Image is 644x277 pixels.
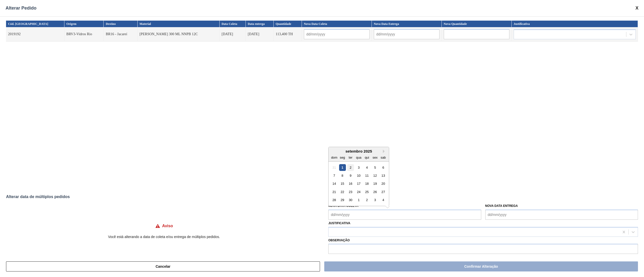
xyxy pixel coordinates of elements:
label: Nova Data Entrega [485,204,518,208]
div: Choose domingo, 21 de setembro de 2025 [331,189,338,195]
span: Alterar Pedido [6,6,36,11]
div: Alterar data de múltiplos pedidos [6,195,638,199]
div: seg [339,154,346,161]
label: Justificativa [328,221,350,225]
th: Origem [64,21,104,27]
div: Choose sexta-feira, 12 de setembro de 2025 [372,172,379,179]
td: 2019192 [6,27,64,41]
label: Observação [328,237,638,244]
div: Not available domingo, 31 de agosto de 2025 [331,164,338,171]
div: Choose sexta-feira, 26 de setembro de 2025 [372,189,379,195]
input: dd/mm/yyyy [485,210,638,220]
div: dom [331,154,338,161]
div: Choose sábado, 13 de setembro de 2025 [380,172,387,179]
div: Choose domingo, 28 de setembro de 2025 [331,197,338,203]
p: Você está alterando a data de coleta e/ou entrega de múltiplos pedidos. [6,235,322,239]
div: Choose quinta-feira, 25 de setembro de 2025 [364,189,370,195]
th: Nova Data Entrega [372,21,442,27]
button: Next Month [383,150,386,153]
div: Choose quarta-feira, 3 de setembro de 2025 [355,164,362,171]
h4: Aviso [162,224,173,228]
input: dd/mm/yyyy [374,29,439,39]
div: Choose sexta-feira, 19 de setembro de 2025 [372,180,379,187]
div: Choose sábado, 4 de outubro de 2025 [380,197,387,203]
div: Choose quarta-feira, 10 de setembro de 2025 [355,172,362,179]
div: Choose sábado, 6 de setembro de 2025 [380,164,387,171]
div: Choose terça-feira, 9 de setembro de 2025 [347,172,354,179]
div: Choose quinta-feira, 18 de setembro de 2025 [364,180,370,187]
input: dd/mm/yyyy [328,210,481,220]
div: Choose segunda-feira, 15 de setembro de 2025 [339,180,346,187]
div: Choose segunda-feira, 1 de setembro de 2025 [339,164,346,171]
td: BR16 - Jacareí [104,27,137,41]
td: [DATE] [220,27,246,41]
div: Choose domingo, 14 de setembro de 2025 [331,180,338,187]
th: Destino [104,21,137,27]
th: Material [138,21,220,27]
td: BRV3-Vidros Rio [64,27,104,41]
div: Choose quarta-feira, 24 de setembro de 2025 [355,189,362,195]
div: Choose sábado, 27 de setembro de 2025 [380,189,387,195]
div: qui [364,154,370,161]
div: setembro 2025 [329,149,389,153]
th: Data entrega [246,21,274,27]
div: Choose terça-feira, 16 de setembro de 2025 [347,180,354,187]
div: qua [355,154,362,161]
th: Nova Quantidade [442,21,512,27]
div: sab [380,154,387,161]
div: Choose quinta-feira, 11 de setembro de 2025 [364,172,370,179]
div: Choose terça-feira, 2 de setembro de 2025 [347,164,354,171]
div: Choose quarta-feira, 17 de setembro de 2025 [355,180,362,187]
div: month 2025-09 [330,163,387,204]
td: 113,400 TH [274,27,302,41]
div: Choose segunda-feira, 22 de setembro de 2025 [339,189,346,195]
th: Nova Data Coleta [302,21,372,27]
div: Choose sexta-feira, 3 de outubro de 2025 [372,197,379,203]
div: Choose segunda-feira, 29 de setembro de 2025 [339,197,346,203]
div: Choose terça-feira, 23 de setembro de 2025 [347,189,354,195]
th: Justificativa [512,21,638,27]
div: Choose quinta-feira, 2 de outubro de 2025 [364,197,370,203]
th: Data Coleta [220,21,246,27]
div: ter [347,154,354,161]
button: Cancelar [6,261,320,271]
div: Choose sábado, 20 de setembro de 2025 [380,180,387,187]
div: Choose terça-feira, 30 de setembro de 2025 [347,197,354,203]
div: sex [372,154,379,161]
div: Choose quinta-feira, 4 de setembro de 2025 [364,164,370,171]
div: Choose quarta-feira, 1 de outubro de 2025 [355,197,362,203]
div: Choose segunda-feira, 8 de setembro de 2025 [339,172,346,179]
div: Choose sexta-feira, 5 de setembro de 2025 [372,164,379,171]
div: Choose domingo, 7 de setembro de 2025 [331,172,338,179]
td: [PERSON_NAME] 300 ML NNPB 12C [138,27,220,41]
th: Quantidade [274,21,302,27]
input: dd/mm/yyyy [304,29,370,39]
th: Cód. [GEOGRAPHIC_DATA] [6,21,64,27]
td: [DATE] [246,27,274,41]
